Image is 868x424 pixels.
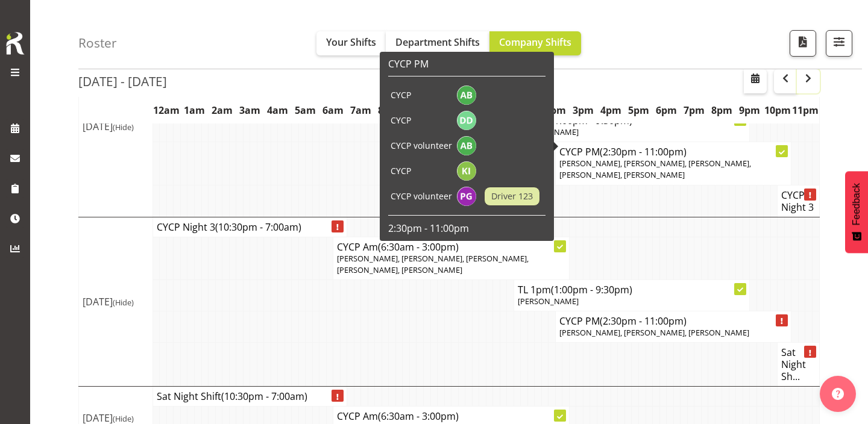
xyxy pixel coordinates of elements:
img: philippa-grace11628.jpg [457,187,476,206]
span: [PERSON_NAME], [PERSON_NAME], [PERSON_NAME] [559,327,749,338]
th: 3am [236,96,264,124]
th: 1am [180,96,208,124]
span: (2:30pm - 11:00pm) [600,314,687,328]
span: (1:00pm - 9:30pm) [551,283,632,296]
td: CYCP [388,108,454,133]
span: Department Shifts [395,36,480,49]
td: [DATE] [79,36,153,217]
th: 5pm [624,96,652,124]
h4: CYCP Night 3 [157,221,343,233]
h4: CYCP Am [337,241,565,253]
h4: CYCP Night 3 [781,189,816,213]
button: Feedback - Show survey [845,171,868,253]
h2: [DATE] - [DATE] [78,73,167,89]
td: CYCP [388,158,454,184]
h6: CYCP PM [388,58,546,70]
span: Driver 123 [491,190,533,203]
img: Rosterit icon logo [3,30,27,57]
h4: CYCP Am [337,410,565,422]
th: 6am [319,96,347,124]
span: (Hide) [113,297,134,308]
th: 11pm [791,96,820,124]
h4: TL 1pm [518,114,746,126]
h4: Roster [78,36,117,50]
th: 4am [264,96,292,124]
button: Company Shifts [489,31,581,55]
h4: Sat Night Shift [157,390,343,402]
span: (6:30am - 3:00pm) [378,240,459,254]
h4: TL 1pm [518,284,746,296]
span: (Hide) [113,413,134,424]
th: 12am [153,96,180,124]
td: CYCP volunteer [388,133,454,158]
th: 8am [375,96,403,124]
span: (10:30pm - 7:00am) [215,220,301,234]
button: Department Shifts [386,31,489,55]
th: 4pm [597,96,624,124]
span: [PERSON_NAME], [PERSON_NAME], [PERSON_NAME], [PERSON_NAME], [PERSON_NAME] [337,253,529,275]
button: Your Shifts [316,31,386,55]
h4: CYCP PM [559,315,788,327]
th: 6pm [653,96,681,124]
th: 8pm [708,96,736,124]
span: (2:30pm - 11:00pm) [600,145,687,158]
span: (10:30pm - 7:00am) [221,390,307,403]
th: 5am [292,96,319,124]
th: 9pm [736,96,764,124]
th: 2pm [541,96,569,124]
span: Feedback [851,183,862,225]
span: [PERSON_NAME] [518,296,579,307]
th: 10pm [764,96,791,124]
p: 2:30pm - 11:00pm [388,222,546,235]
button: Download a PDF of the roster according to the set date range. [790,30,816,57]
span: [PERSON_NAME], [PERSON_NAME], [PERSON_NAME], [PERSON_NAME], [PERSON_NAME] [559,158,751,180]
th: 7pm [681,96,708,124]
img: dejay-davison3684.jpg [457,111,476,130]
th: 2am [209,96,236,124]
h4: CYCP PM [559,146,788,158]
h4: Sat Night Sh... [781,346,816,382]
span: Your Shifts [326,36,376,49]
img: amelie-brandt11629.jpg [457,136,476,155]
td: CYCP [388,83,454,108]
img: ally-brown10484.jpg [457,86,476,105]
td: CYCP volunteer [388,184,454,209]
th: 7am [347,96,375,124]
button: Filter Shifts [826,30,852,57]
button: Select a specific date within the roster. [744,69,767,93]
span: (6:30am - 3:00pm) [378,410,459,423]
span: (Hide) [113,122,134,132]
img: kate-inwood10942.jpg [457,161,476,181]
th: 3pm [569,96,597,124]
img: help-xxl-2.png [832,388,844,400]
span: Company Shifts [499,36,571,49]
td: [DATE] [79,217,153,387]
